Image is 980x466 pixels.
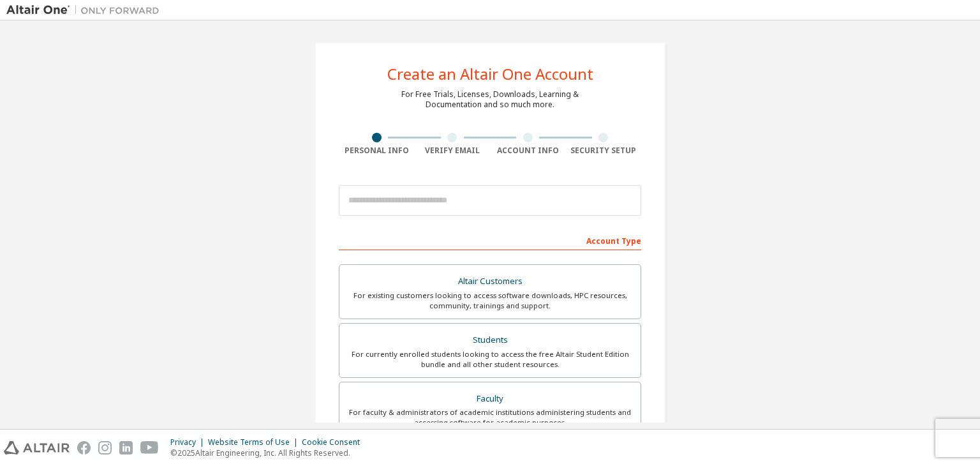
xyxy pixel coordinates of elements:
[302,437,367,447] div: Cookie Consent
[347,349,633,370] div: For currently enrolled students looking to access the free Altair Student Edition bundle and all ...
[566,146,642,156] div: Security Setup
[170,437,208,447] div: Privacy
[4,441,70,455] img: altair_logo.svg
[387,66,593,82] div: Create an Altair One Account
[119,441,133,455] img: linkedin.svg
[347,290,633,311] div: For existing customers looking to access software downloads, HPC resources, community, trainings ...
[339,146,415,156] div: Personal Info
[347,407,633,428] div: For faculty & administrators of academic institutions administering students and accessing softwa...
[401,89,579,110] div: For Free Trials, Licenses, Downloads, Learning & Documentation and so much more.
[6,4,166,17] img: Altair One
[490,146,566,156] div: Account Info
[170,447,367,458] p: © 2025 Altair Engineering, Inc. All Rights Reserved.
[208,437,302,447] div: Website Terms of Use
[339,230,641,250] div: Account Type
[347,331,633,349] div: Students
[347,273,633,290] div: Altair Customers
[98,441,112,455] img: instagram.svg
[415,146,491,156] div: Verify Email
[140,441,159,455] img: youtube.svg
[347,390,633,408] div: Faculty
[77,441,91,455] img: facebook.svg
